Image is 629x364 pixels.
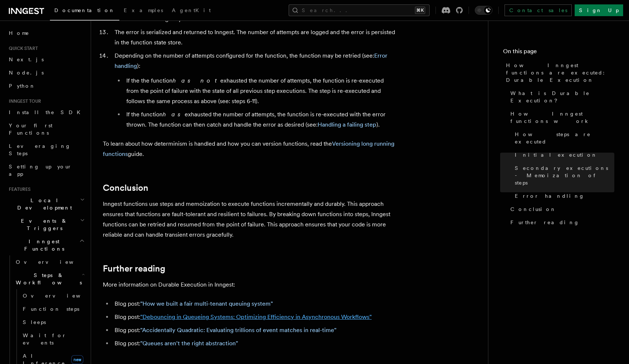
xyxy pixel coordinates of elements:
[172,7,211,13] span: AgentKit
[510,205,556,213] span: Conclusion
[289,4,430,16] button: Search...⌘K
[6,66,86,79] a: Node.js
[6,45,38,51] span: Quick start
[512,161,614,189] a: Secondary executions - Memoization of steps
[6,160,86,181] a: Setting up your app
[16,259,91,265] span: Overview
[167,2,215,20] a: AgentKit
[140,300,273,307] a: "How we built a fair multi-tenant queuing system"
[13,269,86,289] button: Steps & Workflows
[163,111,185,118] em: has
[510,219,579,226] span: Further reading
[475,6,492,15] button: Toggle dark mode
[140,313,372,320] a: "Debouncing in Queueing Systems: Optimizing Efficiency in Asynchronous Workflows"
[507,107,614,128] a: How Inngest functions work
[112,338,397,349] li: Blog post:
[6,26,86,40] a: Home
[54,7,115,13] span: Documentation
[507,216,614,229] a: Further reading
[6,139,86,160] a: Leveraging Steps
[9,83,36,89] span: Python
[124,7,163,13] span: Examples
[512,148,614,161] a: Initial execution
[6,235,86,255] button: Inngest Functions
[50,2,119,21] a: Documentation
[140,327,336,334] a: "Accidentally Quadratic: Evaluating trillions of event matches in real-time"
[515,151,597,159] span: Initial execution
[112,51,397,130] li: Depending on the number of attempts configured for the function, the function may be retried (see...
[510,110,614,125] span: How Inngest functions work
[515,131,614,145] span: How steps are executed
[119,2,167,20] a: Examples
[23,332,66,346] span: Wait for events
[6,214,86,235] button: Events & Triggers
[124,109,397,130] li: If the function exhausted the number of attempts, the function is re-executed with the error thro...
[505,4,572,16] a: Contact sales
[9,70,44,76] span: Node.js
[510,90,614,104] span: What is Durable Execution?
[9,123,53,136] span: Your first Functions
[512,189,614,203] a: Error handling
[103,183,148,193] a: Conclusion
[103,263,165,274] a: Further reading
[112,27,397,48] li: The error is serialized and returned to Inngest. The number of attempts are logged and the error ...
[140,340,238,347] a: "Queues aren't the right abstraction"
[6,197,80,211] span: Local Development
[506,62,614,84] span: How Inngest functions are executed: Durable Execution
[503,47,614,59] h4: On this page
[71,355,83,364] span: new
[112,299,397,309] li: Blog post:
[6,106,86,119] a: Install the SDK
[112,312,397,322] li: Blog post:
[6,98,41,104] span: Inngest tour
[6,119,86,139] a: Your first Functions
[23,293,98,299] span: Overview
[23,319,46,325] span: Sleeps
[9,143,71,156] span: Leveraging Steps
[9,29,29,37] span: Home
[6,217,80,232] span: Events & Triggers
[9,164,72,177] span: Setting up your app
[318,121,376,128] a: Handling a failing step
[515,164,614,186] span: Secondary executions - Memoization of steps
[507,203,614,216] a: Conclusion
[415,7,425,14] kbd: ⌘K
[13,255,86,269] a: Overview
[103,139,397,159] p: To learn about how determinism is handled and how you can version functions, read the guide.
[6,53,86,66] a: Next.js
[124,76,397,106] li: If the the function exhausted the number of attempts, the function is re-executed from the point ...
[6,186,30,192] span: Features
[173,77,220,84] em: has not
[112,325,397,335] li: Blog post:
[20,302,86,316] a: Function steps
[103,140,394,157] a: Versioning long running functions
[6,194,86,214] button: Local Development
[503,59,614,87] a: How Inngest functions are executed: Durable Execution
[507,87,614,107] a: What is Durable Execution?
[9,109,85,115] span: Install the SDK
[6,238,79,252] span: Inngest Functions
[20,289,86,302] a: Overview
[13,272,82,286] span: Steps & Workflows
[515,192,585,200] span: Error handling
[20,316,86,329] a: Sleeps
[9,57,44,62] span: Next.js
[103,199,397,240] p: Inngest functions use steps and memoization to execute functions incrementally and durably. This ...
[6,79,86,92] a: Python
[115,52,387,69] a: Error handling
[23,306,79,312] span: Function steps
[575,4,623,16] a: Sign Up
[20,329,86,349] a: Wait for events
[512,128,614,148] a: How steps are executed
[103,280,397,290] p: More information on Durable Execution in Inngest:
